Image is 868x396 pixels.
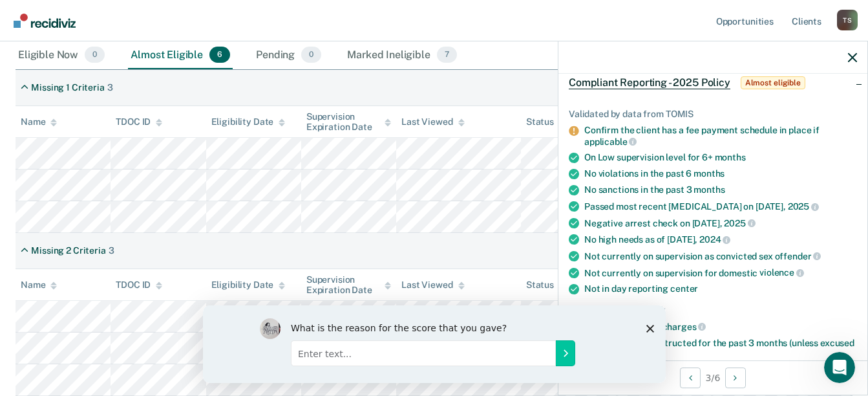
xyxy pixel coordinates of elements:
[569,76,730,89] span: Compliant Reporting - 2025 Policy
[203,305,666,383] iframe: Survey by Kim from Recidiviz
[725,368,746,388] button: Next Opportunity
[211,280,286,291] div: Eligibility Date
[759,267,804,278] span: violence
[558,62,867,104] div: Compliant Reporting - 2025 PolicyAlmost eligible
[558,360,867,395] div: 3 / 6
[584,125,857,147] div: Confirm the client has a fee payment schedule in place if applicable
[116,280,162,291] div: TDOC ID
[584,168,857,179] div: No violations in the past 6
[21,116,57,127] div: Name
[584,338,857,360] div: Has reported as instructed for the past 3 months (unless excused or
[837,10,858,30] button: Profile dropdown button
[584,267,857,279] div: Not currently on supervision for domestic
[253,41,324,70] div: Pending
[109,245,114,256] div: 3
[693,184,725,195] span: months
[14,14,76,28] img: Recidiviz
[569,109,857,120] div: Validated by data from TOMIS
[775,251,821,261] span: offender
[344,41,460,70] div: Marked Ineligible
[128,41,233,70] div: Almost Eligible
[680,368,701,388] button: Previous Opportunity
[724,218,755,228] span: 2025
[526,280,554,291] div: Status
[741,76,805,89] span: Almost eligible
[211,116,286,127] div: Eligibility Date
[699,234,730,245] span: 2024
[437,47,457,63] span: 7
[584,201,857,212] div: Passed most recent [MEDICAL_DATA] on [DATE],
[306,274,391,296] div: Supervision Expiration Date
[584,283,857,294] div: Not in day reporting
[31,82,104,93] div: Missing 1 Criteria
[85,47,105,63] span: 0
[21,280,57,291] div: Name
[584,321,857,333] div: No pending felony
[788,201,819,212] span: 2025
[116,116,162,127] div: TDOC ID
[569,305,857,316] div: Requirements to check
[526,116,554,127] div: Status
[584,234,857,245] div: No high needs as of [DATE],
[16,41,107,70] div: Eligible Now
[584,250,857,262] div: Not currently on supervision as convicted sex
[662,322,706,332] span: charges
[584,184,857,195] div: No sanctions in the past 3
[209,47,230,63] span: 6
[837,10,858,30] div: T S
[107,82,113,93] div: 3
[715,152,746,162] span: months
[401,116,464,127] div: Last Viewed
[301,47,321,63] span: 0
[401,280,464,291] div: Last Viewed
[584,217,857,229] div: Negative arrest check on [DATE],
[31,245,105,256] div: Missing 2 Criteria
[306,111,391,133] div: Supervision Expiration Date
[584,152,857,163] div: On Low supervision level for 6+
[693,168,725,179] span: months
[670,283,698,294] span: center
[824,352,855,383] iframe: Intercom live chat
